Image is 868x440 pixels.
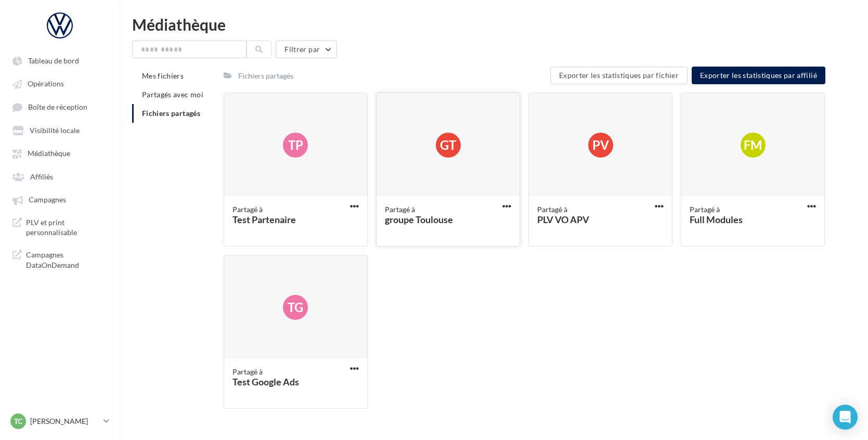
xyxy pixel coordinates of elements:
[8,411,111,431] a: TC [PERSON_NAME]
[232,367,359,377] div: Partagé à
[30,172,53,181] span: Affiliés
[288,299,303,316] span: TG
[28,149,70,158] span: Médiathèque
[288,136,303,154] span: TP
[744,136,762,154] span: FM
[833,405,858,430] div: Open Intercom Messenger
[142,109,200,118] span: Fichiers partagés
[690,204,816,215] div: Partagé à
[692,67,825,84] button: Exporter les statistiques par affilié
[232,204,359,215] div: Partagé à
[559,71,679,80] span: Exporter les statistiques par fichier
[28,56,79,65] span: Tableau de bord
[592,136,609,154] span: PV
[6,245,113,274] a: Campagnes DataOnDemand
[6,51,113,70] a: Tableau de bord
[6,190,113,209] a: Campagnes
[29,196,66,204] span: Campagnes
[26,217,107,238] span: PLV et print personnalisable
[385,215,511,224] div: groupe Toulouse
[690,215,816,224] div: Full Modules
[537,204,664,215] div: Partagé à
[700,71,817,80] span: Exporter les statistiques par affilié
[30,126,80,135] span: Visibilité locale
[550,67,688,84] button: Exporter les statistiques par fichier
[537,215,664,224] div: PLV VO APV
[232,377,359,386] div: Test Google Ads
[132,17,856,32] div: Médiathèque
[385,204,511,215] div: Partagé à
[6,167,113,186] a: Affiliés
[28,80,64,88] span: Opérations
[238,71,293,81] div: Fichiers partagés
[6,121,113,139] a: Visibilité locale
[142,71,184,80] span: Mes fichiers
[440,136,456,154] span: gT
[28,102,87,111] span: Boîte de réception
[6,213,113,242] a: PLV et print personnalisable
[26,250,107,270] span: Campagnes DataOnDemand
[232,215,359,224] div: Test Partenaire
[6,74,113,93] a: Opérations
[6,144,113,162] a: Médiathèque
[276,41,337,58] button: Filtrer par
[6,97,113,117] a: Boîte de réception
[142,90,203,99] span: Partagés avec moi
[14,416,22,426] span: TC
[30,416,99,426] p: [PERSON_NAME]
